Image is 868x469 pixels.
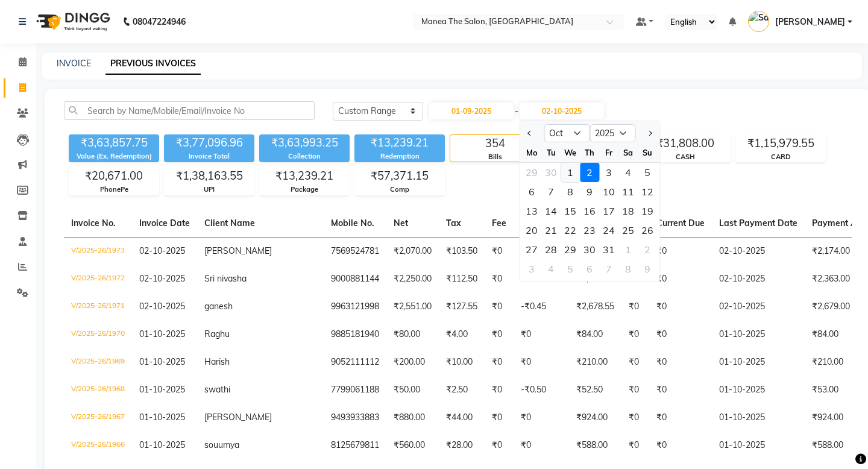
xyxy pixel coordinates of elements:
div: Wednesday, October 22, 2025 [561,221,580,240]
td: ₹2,070.00 [386,237,439,265]
b: 08047224946 [133,5,186,39]
div: 4 [618,163,638,182]
td: ₹0 [649,376,712,404]
input: End Date [520,102,604,119]
div: Bills [450,152,539,162]
td: 02-10-2025 [712,293,805,321]
div: Sunday, October 5, 2025 [638,163,657,182]
td: 7569524781 [324,237,386,265]
td: ₹10.00 [439,348,485,376]
div: 27 [522,240,541,259]
div: Friday, October 31, 2025 [599,240,618,259]
td: ₹2,551.00 [386,293,439,321]
div: Monday, October 27, 2025 [522,240,541,259]
td: ₹0 [485,265,514,293]
td: ₹50.00 [386,376,439,404]
div: Thursday, October 2, 2025 [580,163,599,182]
span: Last Payment Date [719,218,797,228]
td: ₹2,250.00 [386,265,439,293]
td: 9000881144 [324,265,386,293]
select: Select year [590,124,635,142]
div: Saturday, October 4, 2025 [618,163,638,182]
div: Fr [599,143,618,162]
td: ₹0 [621,321,649,348]
a: INVOICE [57,58,91,69]
div: Saturday, November 8, 2025 [618,259,638,279]
td: ₹0 [514,348,569,376]
div: 13 [522,201,541,221]
div: 17 [599,201,618,221]
td: ₹0 [649,237,712,265]
span: 02-10-2025 [139,273,185,284]
td: ₹84.00 [569,321,621,348]
td: ₹80.00 [386,321,439,348]
span: 01-10-2025 [139,356,185,367]
div: 31 [599,240,618,259]
td: ₹0 [649,432,712,459]
div: Tuesday, September 30, 2025 [541,163,561,182]
div: 24 [599,221,618,240]
td: ₹0 [649,293,712,321]
td: V/2025-26/1968 [64,376,132,404]
span: 01-10-2025 [139,412,185,423]
div: 1 [561,163,580,182]
div: ₹1,15,979.55 [736,135,825,152]
div: 8 [561,182,580,201]
div: UPI [165,184,254,195]
td: ₹0 [621,432,649,459]
td: 01-10-2025 [712,348,805,376]
td: ₹0 [621,404,649,432]
div: Tuesday, October 21, 2025 [541,221,561,240]
input: Search by Name/Mobile/Email/Invoice No [64,101,315,120]
span: Tax [446,218,461,228]
div: Friday, October 3, 2025 [599,163,618,182]
td: 02-10-2025 [712,237,805,265]
div: ₹57,371.15 [355,168,444,184]
div: Thursday, October 9, 2025 [580,182,599,201]
td: ₹0 [514,404,569,432]
div: Mo [522,143,541,162]
div: ₹20,671.00 [69,168,159,184]
span: [PERSON_NAME] [204,245,272,256]
span: Mobile No. [331,218,374,228]
div: 26 [638,221,657,240]
span: 01-10-2025 [139,439,185,450]
td: 01-10-2025 [712,376,805,404]
div: 12 [638,182,657,201]
td: V/2025-26/1967 [64,404,132,432]
div: Tuesday, October 7, 2025 [541,182,561,201]
div: 6 [580,259,599,279]
div: ₹1,38,163.55 [165,168,254,184]
span: Sri nivasha [204,273,247,284]
div: 10 [599,182,618,201]
div: 29 [561,240,580,259]
div: ₹13,239.21 [354,134,445,151]
button: Next month [644,124,655,143]
div: Comp [355,184,444,195]
div: Wednesday, October 8, 2025 [561,182,580,201]
div: 7 [541,182,561,201]
div: Collection [259,151,350,162]
input: Start Date [429,102,514,119]
div: 9 [580,182,599,201]
td: ₹0 [621,376,649,404]
td: -₹0.50 [514,376,569,404]
div: Wednesday, November 5, 2025 [561,259,580,279]
td: 01-10-2025 [712,321,805,348]
td: ₹2,678.55 [569,293,621,321]
div: Th [580,143,599,162]
td: ₹924.00 [569,404,621,432]
span: [PERSON_NAME] [775,16,845,28]
div: 3 [599,163,618,182]
div: 16 [580,201,599,221]
td: 7799061188 [324,376,386,404]
td: ₹0 [649,321,712,348]
td: ₹28.00 [439,432,485,459]
td: ₹588.00 [569,432,621,459]
div: 18 [618,201,638,221]
div: 11 [618,182,638,201]
td: ₹0 [621,348,649,376]
span: Invoice No. [71,218,116,228]
span: - [515,105,518,118]
span: Current Due [656,218,705,228]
